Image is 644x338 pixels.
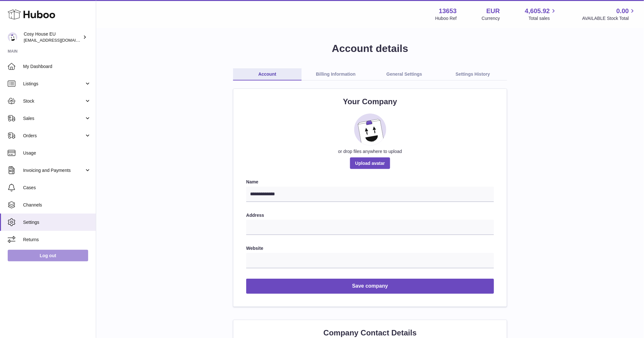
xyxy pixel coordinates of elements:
[482,15,500,21] div: Currency
[23,133,84,139] span: Orders
[350,157,390,169] span: Upload avatar
[354,114,386,146] img: placeholder_image.svg
[582,7,636,21] a: 0.00 AVAILABLE Stock Total
[246,279,494,294] button: Save company
[246,328,494,338] h2: Company Contact Details
[23,185,91,191] span: Cases
[23,115,84,122] span: Sales
[23,63,91,70] span: My Dashboard
[246,245,494,251] label: Website
[302,68,370,80] a: Billing Information
[486,7,500,15] strong: EUR
[23,150,91,156] span: Usage
[529,15,557,21] span: Total sales
[23,202,91,208] span: Channels
[23,219,91,225] span: Settings
[23,98,84,104] span: Stock
[435,15,457,21] div: Huboo Ref
[24,31,81,43] div: Cosy House EU
[23,81,84,87] span: Listings
[23,167,84,173] span: Invoicing and Payments
[246,179,494,185] label: Name
[23,237,91,243] span: Returns
[8,250,88,261] a: Log out
[246,148,494,155] div: or drop files anywhere to upload
[106,42,634,55] h1: Account details
[616,7,629,15] span: 0.00
[246,97,494,107] h2: Your Company
[525,7,550,15] span: 4,605.92
[439,68,507,80] a: Settings History
[24,38,94,43] span: [EMAIL_ADDRESS][DOMAIN_NAME]
[8,32,17,42] img: supplychain@cosyhouse.de
[439,7,457,15] strong: 13653
[233,68,302,80] a: Account
[525,7,557,21] a: 4,605.92 Total sales
[370,68,439,80] a: General Settings
[582,15,636,21] span: AVAILABLE Stock Total
[246,212,494,218] label: Address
